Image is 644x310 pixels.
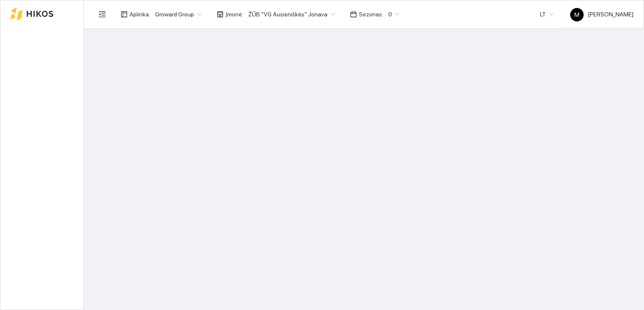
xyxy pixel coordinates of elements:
[570,11,634,18] span: [PERSON_NAME]
[248,8,335,21] span: ŽŪB "VG Ausieniškės" Jonava
[388,8,400,21] span: 0
[359,10,383,19] span: Sezonas :
[121,11,127,18] span: layout
[574,8,579,21] span: M
[217,11,223,18] span: shop
[99,11,106,18] span: menu-fold
[350,11,357,18] span: calendar
[130,10,150,19] span: Aplinka :
[155,8,202,21] span: Groward Group
[94,6,111,23] button: menu-fold
[226,10,243,19] span: Įmonė :
[540,8,553,21] span: LT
